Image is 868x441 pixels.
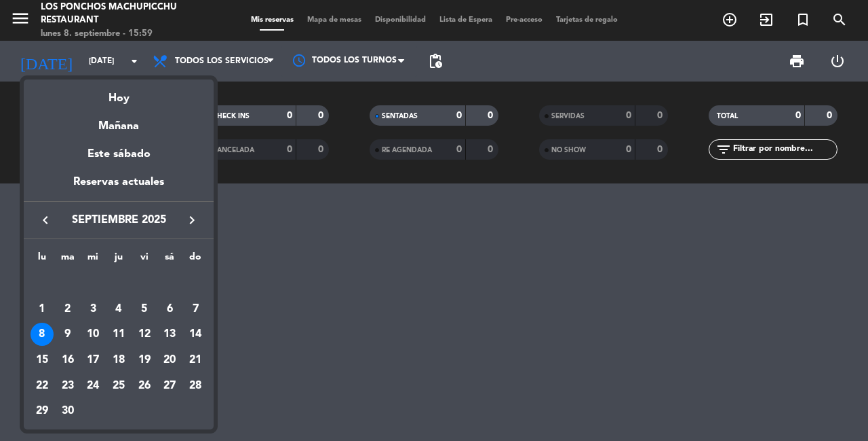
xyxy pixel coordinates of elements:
td: 9 de septiembre de 2025 [55,321,81,347]
div: 2 [56,298,79,321]
div: 17 [81,349,104,372]
td: 13 de septiembre de 2025 [157,321,183,347]
i: keyboard_arrow_left [37,212,54,228]
div: 18 [107,349,130,372]
div: 13 [158,323,181,346]
div: 4 [107,298,130,321]
span: septiembre 2025 [58,211,180,229]
th: sábado [157,249,183,270]
div: 28 [184,374,207,398]
th: lunes [29,249,55,270]
div: 20 [158,349,181,372]
td: 28 de septiembre de 2025 [182,373,208,399]
td: 18 de septiembre de 2025 [106,347,132,373]
td: 1 de septiembre de 2025 [29,296,55,322]
i: keyboard_arrow_right [184,212,200,228]
div: 23 [56,374,79,398]
td: 7 de septiembre de 2025 [182,296,208,322]
td: 12 de septiembre de 2025 [132,321,157,347]
div: Mañana [24,107,214,135]
div: 8 [31,323,54,346]
div: Este sábado [24,135,214,173]
td: SEP. [29,270,208,296]
div: 1 [31,298,54,321]
div: Hoy [24,80,214,107]
div: 24 [81,374,104,398]
div: 7 [184,298,207,321]
td: 16 de septiembre de 2025 [55,347,81,373]
td: 14 de septiembre de 2025 [182,321,208,347]
th: miércoles [80,249,106,270]
td: 24 de septiembre de 2025 [80,373,106,399]
div: 5 [133,298,156,321]
div: 6 [158,298,181,321]
div: 21 [184,349,207,372]
div: 10 [81,323,104,346]
button: keyboard_arrow_right [180,211,204,229]
td: 30 de septiembre de 2025 [55,398,81,424]
th: viernes [132,249,157,270]
th: jueves [106,249,132,270]
th: domingo [182,249,208,270]
td: 8 de septiembre de 2025 [29,321,55,347]
td: 4 de septiembre de 2025 [106,296,132,322]
div: 29 [31,400,54,423]
td: 25 de septiembre de 2025 [106,373,132,399]
td: 5 de septiembre de 2025 [132,296,157,322]
div: 11 [107,323,130,346]
div: Reservas actuales [24,173,214,201]
th: martes [55,249,81,270]
button: keyboard_arrow_left [33,211,58,229]
td: 3 de septiembre de 2025 [80,296,106,322]
div: 3 [81,298,104,321]
td: 29 de septiembre de 2025 [29,398,55,424]
td: 26 de septiembre de 2025 [132,373,157,399]
div: 14 [184,323,207,346]
td: 21 de septiembre de 2025 [182,347,208,373]
div: 16 [56,349,79,372]
td: 19 de septiembre de 2025 [132,347,157,373]
div: 9 [56,323,79,346]
div: 22 [31,374,54,398]
td: 10 de septiembre de 2025 [80,321,106,347]
td: 6 de septiembre de 2025 [157,296,183,322]
td: 11 de septiembre de 2025 [106,321,132,347]
td: 20 de septiembre de 2025 [157,347,183,373]
td: 23 de septiembre de 2025 [55,373,81,399]
div: 26 [133,374,156,398]
td: 2 de septiembre de 2025 [55,296,81,322]
div: 19 [133,349,156,372]
td: 22 de septiembre de 2025 [29,373,55,399]
div: 30 [56,400,79,423]
div: 27 [158,374,181,398]
div: 12 [133,323,156,346]
div: 15 [31,349,54,372]
td: 17 de septiembre de 2025 [80,347,106,373]
td: 15 de septiembre de 2025 [29,347,55,373]
div: 25 [107,374,130,398]
td: 27 de septiembre de 2025 [157,373,183,399]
